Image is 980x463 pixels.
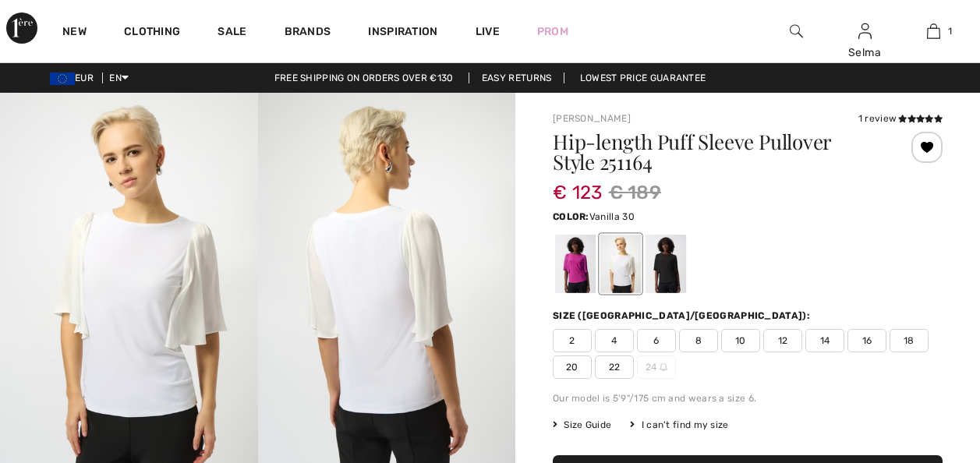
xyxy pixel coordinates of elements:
[660,363,667,371] img: ring-m.svg
[805,329,844,352] span: 14
[858,22,872,41] img: My Info
[609,178,662,207] span: € 189
[589,211,635,222] span: Vanilla 30
[948,24,952,38] span: 1
[553,166,603,203] span: € 123
[858,23,872,38] a: Sign In
[927,22,940,41] img: My Bag
[555,235,596,293] div: Purple orchid
[6,12,37,44] img: 1ère Avenue
[568,72,719,83] a: Lowest Price Guarantee
[763,329,802,352] span: 12
[368,25,437,41] span: Inspiration
[553,391,943,405] div: Our model is 5'9"/175 cm and wears a size 6.
[600,235,641,293] div: Vanilla 30
[109,72,129,83] span: EN
[124,25,180,41] a: Clothing
[553,113,631,124] a: [PERSON_NAME]
[476,23,500,40] a: Live
[50,72,100,83] span: EUR
[847,329,886,352] span: 16
[679,329,718,352] span: 8
[630,418,728,432] div: I can't find my size
[553,309,813,323] div: Size ([GEOGRAPHIC_DATA]/[GEOGRAPHIC_DATA]):
[553,418,611,432] span: Size Guide
[721,329,760,352] span: 10
[285,25,331,41] a: Brands
[553,132,878,172] h1: Hip-length Puff Sleeve Pullover Style 251164
[595,329,634,352] span: 4
[469,72,565,83] a: Easy Returns
[790,22,803,41] img: search the website
[262,72,466,83] a: Free shipping on orders over €130
[553,355,592,379] span: 20
[50,72,75,85] img: Euro
[537,23,568,40] a: Prom
[218,25,246,41] a: Sale
[646,235,686,293] div: Black
[595,355,634,379] span: 22
[900,22,967,41] a: 1
[62,25,87,41] a: New
[890,329,929,352] span: 18
[637,355,676,379] span: 24
[637,329,676,352] span: 6
[553,211,589,222] span: Color:
[553,329,592,352] span: 2
[858,111,943,125] div: 1 review
[831,44,898,61] div: Selma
